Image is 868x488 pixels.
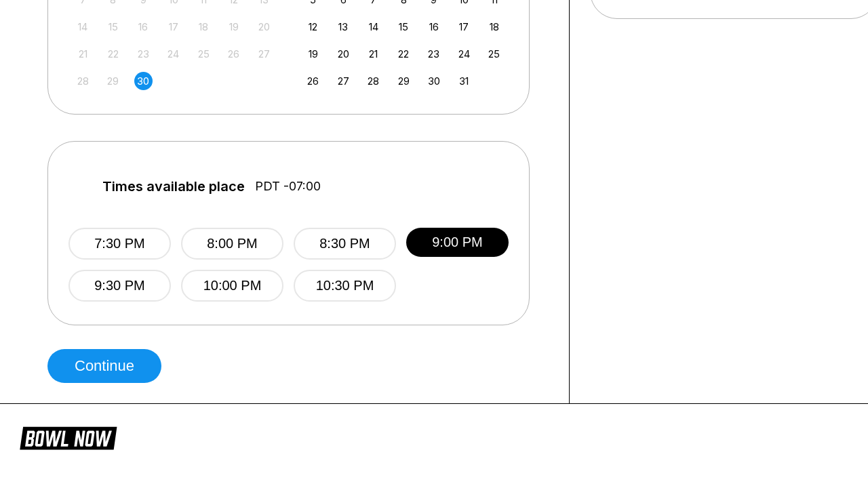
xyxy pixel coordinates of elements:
div: Choose Tuesday, October 28th, 2025 [364,72,382,90]
div: Choose Wednesday, October 22nd, 2025 [395,45,413,63]
div: Choose Monday, October 13th, 2025 [334,18,353,36]
div: Not available Monday, September 22nd, 2025 [104,45,122,63]
div: Not available Sunday, September 28th, 2025 [74,72,92,90]
button: 7:30 PM [68,228,171,260]
div: Choose Sunday, October 12th, 2025 [304,18,322,36]
div: Not available Tuesday, September 23rd, 2025 [134,45,153,63]
div: Choose Monday, October 20th, 2025 [334,45,353,63]
div: Choose Thursday, October 23rd, 2025 [425,45,443,63]
div: Choose Sunday, October 26th, 2025 [304,72,322,90]
div: Not available Friday, September 26th, 2025 [224,45,243,63]
button: 9:00 PM [406,228,509,257]
div: Not available Monday, September 29th, 2025 [104,72,122,90]
div: Not available Saturday, September 27th, 2025 [255,45,273,63]
div: Choose Saturday, October 18th, 2025 [485,18,503,36]
div: Choose Tuesday, September 30th, 2025 [134,72,153,90]
div: Choose Monday, October 27th, 2025 [334,72,353,90]
div: Choose Friday, October 24th, 2025 [455,45,473,63]
div: Choose Wednesday, October 15th, 2025 [395,18,413,36]
div: Not available Friday, September 19th, 2025 [224,18,243,36]
button: Continue [47,349,161,383]
div: Not available Wednesday, September 24th, 2025 [164,45,182,63]
div: Not available Monday, September 15th, 2025 [104,18,122,36]
div: Not available Thursday, September 18th, 2025 [195,18,213,36]
div: Not available Saturday, September 20th, 2025 [255,18,273,36]
div: Choose Thursday, October 30th, 2025 [425,72,443,90]
div: Not available Tuesday, September 16th, 2025 [134,18,153,36]
div: Choose Tuesday, October 14th, 2025 [364,18,382,36]
span: Times available place [102,179,245,194]
button: 10:00 PM [181,270,283,302]
div: Choose Friday, October 31st, 2025 [455,72,473,90]
div: Choose Sunday, October 19th, 2025 [304,45,322,63]
button: 10:30 PM [294,270,396,302]
div: Choose Thursday, October 16th, 2025 [425,18,443,36]
button: 8:00 PM [181,228,283,260]
div: Choose Friday, October 17th, 2025 [455,18,473,36]
div: Not available Sunday, September 14th, 2025 [74,18,92,36]
div: Not available Wednesday, September 17th, 2025 [164,18,182,36]
button: 9:30 PM [68,270,171,302]
div: Choose Saturday, October 25th, 2025 [485,45,503,63]
div: Not available Sunday, September 21st, 2025 [74,45,92,63]
button: 8:30 PM [294,228,396,260]
span: PDT -07:00 [255,179,321,194]
div: Choose Tuesday, October 21st, 2025 [364,45,382,63]
div: Not available Thursday, September 25th, 2025 [195,45,213,63]
div: Choose Wednesday, October 29th, 2025 [395,72,413,90]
